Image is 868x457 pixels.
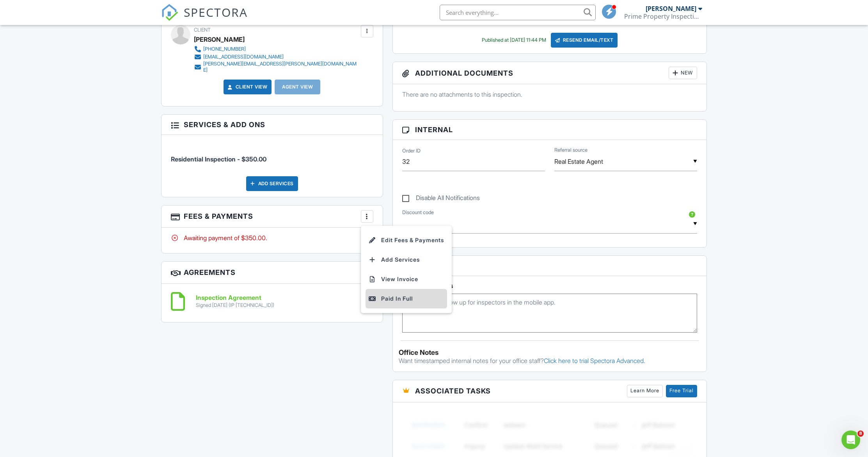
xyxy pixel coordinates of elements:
span: SPECTORA [184,4,248,20]
div: [PERSON_NAME] [194,34,245,45]
a: Free Trial [666,385,697,397]
span: Associated Tasks [415,386,491,396]
span: Residential Inspection - $350.00 [171,155,266,163]
h3: Notes [393,256,707,276]
div: Signed [DATE] (IP [TECHNICAL_ID]) [196,302,274,308]
img: The Best Home Inspection Software - Spectora [161,4,178,21]
div: New [669,67,697,79]
a: Client View [226,83,268,91]
h3: Fees & Payments [162,205,383,228]
h5: Inspector Notes [402,282,698,290]
div: Prime Property Inspections [624,12,702,20]
div: Published at [DATE] 11:44 PM [482,37,546,43]
h3: Additional Documents [393,62,707,84]
h3: Services & Add ons [162,115,383,135]
label: Order ID [402,147,421,154]
h3: Internal [393,120,707,140]
label: Referral source [554,147,588,154]
div: Awaiting payment of $350.00. [171,234,373,242]
span: Client [194,27,211,33]
a: [EMAIL_ADDRESS][DOMAIN_NAME] [194,53,359,61]
p: There are no attachments to this inspection. [402,90,698,99]
a: SPECTORA [161,11,248,27]
div: Office Notes [399,349,701,356]
a: Click here to trial Spectora Advanced. [544,357,645,365]
p: Want timestamped internal notes for your office staff? [399,356,701,365]
div: [PERSON_NAME] [646,5,696,12]
div: [EMAIL_ADDRESS][DOMAIN_NAME] [203,54,284,60]
div: Resend Email/Text [551,33,618,48]
a: [PERSON_NAME][EMAIL_ADDRESS][PERSON_NAME][DOMAIN_NAME] [194,61,359,73]
iframe: Intercom live chat [841,430,860,449]
div: [PHONE_NUMBER] [203,46,246,52]
a: [PHONE_NUMBER] [194,45,359,53]
a: Learn More [627,385,663,397]
label: Disable All Notifications [402,194,480,204]
label: Discount code [402,209,434,216]
input: Search everything... [440,5,596,20]
div: Add Services [246,176,298,191]
div: [PERSON_NAME][EMAIL_ADDRESS][PERSON_NAME][DOMAIN_NAME] [203,61,359,73]
li: Service: Residential Inspection [171,141,373,170]
span: 8 [857,430,864,437]
h6: Inspection Agreement [196,294,274,301]
h3: Agreements [162,262,383,284]
a: Inspection Agreement Signed [DATE] (IP [TECHNICAL_ID]) [196,294,274,308]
